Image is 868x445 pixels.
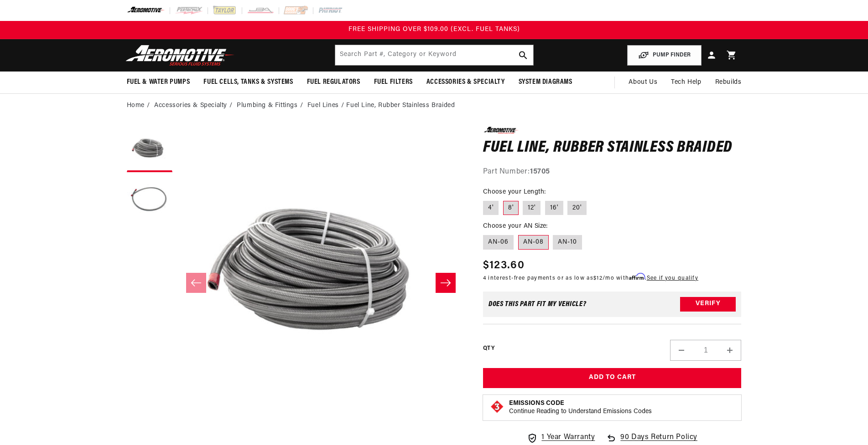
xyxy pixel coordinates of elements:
media-gallery: Gallery Viewer [127,127,465,439]
span: Rebuilds [715,77,742,87]
span: System Diagrams [519,77,572,87]
img: Emissions code [490,399,504,414]
a: See if you qualify - Learn more about Affirm Financing (opens in modal) [647,276,698,281]
button: Verify [680,297,736,312]
span: Accessories & Specialty [426,77,505,87]
label: 20' [567,201,587,215]
h1: Fuel Line, Rubber Stainless Braided [483,141,742,155]
p: Continue Reading to Understand Emissions Codes [509,408,652,416]
legend: Choose your AN Size: [483,221,549,231]
summary: System Diagrams [512,72,579,93]
summary: Fuel Regulators [300,72,367,93]
span: 1 Year Warranty [541,432,595,444]
div: Part Number: [483,166,742,178]
span: Fuel Regulators [307,77,360,87]
span: Fuel & Water Pumps [127,77,190,87]
label: 12' [523,201,541,215]
a: About Us [622,72,664,93]
button: Load image 2 in gallery view [127,177,172,222]
span: Fuel Filters [374,77,413,87]
label: 16' [545,201,563,215]
summary: Fuel & Water Pumps [120,72,197,93]
li: Fuel Line, Rubber Stainless Braided [346,101,455,111]
label: 4' [483,201,499,215]
span: About Us [629,79,657,86]
summary: Accessories & Specialty [420,72,512,93]
label: QTY [483,345,494,353]
a: Fuel Lines [307,101,339,111]
span: $12 [593,276,603,281]
nav: breadcrumbs [127,101,742,111]
summary: Fuel Cells, Tanks & Systems [197,72,300,93]
label: 8' [503,201,519,215]
input: Search by Part Number, Category or Keyword [335,45,533,65]
button: Add to Cart [483,368,742,389]
p: 4 interest-free payments or as low as /mo with . [483,274,698,282]
img: Aeromotive [123,45,237,66]
button: Slide left [186,273,206,293]
a: Home [127,101,145,111]
label: AN-08 [518,235,549,250]
div: Does This part fit My vehicle? [489,301,587,308]
legend: Choose your Length: [483,187,547,197]
button: search button [513,45,533,65]
span: Affirm [629,273,645,280]
span: Tech Help [671,77,701,87]
li: Accessories & Specialty [154,101,234,111]
summary: Tech Help [664,72,708,93]
a: 1 Year Warranty [527,432,595,444]
button: Emissions CodeContinue Reading to Understand Emissions Codes [509,399,652,416]
label: AN-10 [553,235,582,250]
button: Load image 1 in gallery view [127,127,172,172]
a: Plumbing & Fittings [237,101,297,111]
span: Fuel Cells, Tanks & Systems [203,77,293,87]
strong: Emissions Code [509,400,564,407]
label: AN-06 [483,235,514,250]
button: Slide right [436,273,456,293]
summary: Fuel Filters [367,72,420,93]
strong: 15705 [530,168,550,175]
button: PUMP FINDER [627,45,702,66]
span: $123.60 [483,257,525,274]
span: FREE SHIPPING OVER $109.00 (EXCL. FUEL TANKS) [348,26,520,33]
summary: Rebuilds [708,72,748,93]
